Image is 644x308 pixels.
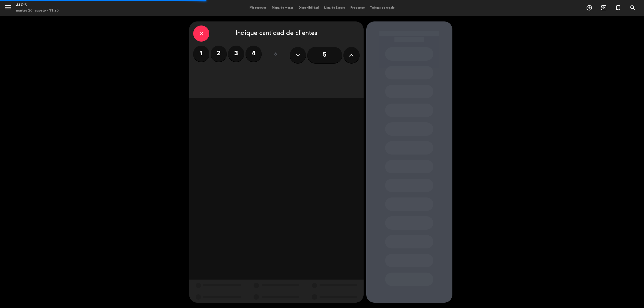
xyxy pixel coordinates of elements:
i: menu [4,3,12,11]
div: ó [267,46,284,64]
i: exit_to_app [601,5,607,11]
div: martes 26. agosto - 11:25 [16,8,59,13]
span: Mis reservas [247,6,269,9]
div: Alo's [16,3,59,8]
label: 1 [193,46,209,62]
span: Pre-acceso [348,6,368,9]
i: turned_in_not [615,5,621,11]
i: add_circle_outline [586,5,592,11]
i: search [630,5,636,11]
button: menu [4,3,12,13]
span: Tarjetas de regalo [368,6,397,9]
div: Indique cantidad de clientes [193,25,360,42]
label: 4 [246,46,262,62]
i: close [198,30,204,37]
span: Disponibilidad [296,6,321,9]
span: Mapa de mesas [269,6,296,9]
label: 2 [211,46,227,62]
label: 3 [228,46,244,62]
span: Lista de Espera [321,6,348,9]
